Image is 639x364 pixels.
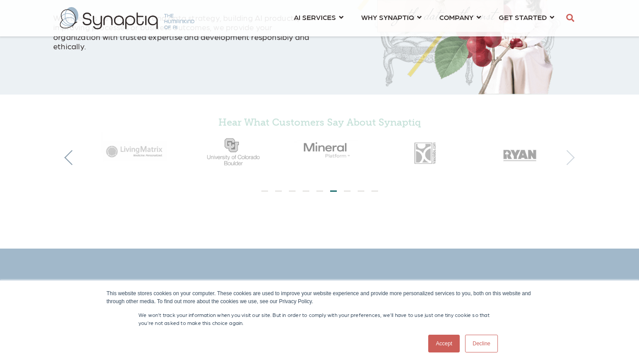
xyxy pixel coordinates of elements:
h5: Hear What Customers Say About Synaptiq [80,117,559,128]
a: AI SERVICES [294,9,343,25]
li: Page dot 6 [330,190,337,192]
li: Page dot 5 [316,190,323,192]
span: GET STARTED [499,11,547,23]
li: Page dot 4 [303,190,309,192]
a: Decline [465,335,498,352]
iframe: Embedded CTA [53,59,146,81]
img: Mineral_gray50 [280,133,376,166]
a: GET STARTED [499,9,554,25]
button: Previous [64,150,79,165]
nav: menu [285,2,563,34]
img: Living Matrix [88,132,184,169]
span: AI SERVICES [294,11,336,23]
iframe: Embedded CTA [164,59,280,81]
a: Accept [428,335,460,352]
li: Page dot 7 [344,190,351,192]
a: WHY SYNAPTIQ [361,9,422,25]
li: Page dot 9 [371,190,378,192]
img: synaptiq logo-2 [60,7,194,29]
img: Vaso Labs [376,132,472,171]
li: Page dot 3 [289,190,296,192]
iframe: Embedded CTA [266,204,373,226]
li: Page dot 8 [358,190,364,192]
button: Next [560,150,575,165]
span: COMPANY [439,11,473,23]
li: Page dot 2 [275,190,282,192]
div: This website stores cookies on your computer. These cookies are used to improve your website expe... [106,289,532,305]
p: We won't track your information when you visit our site. But in order to comply with your prefere... [138,311,501,327]
a: COMPANY [439,9,481,25]
img: RyanCompanies_gray50_2 [472,132,568,171]
img: University of Colorado Boulder [184,132,280,171]
span: WHY SYNAPTIQ [361,11,414,23]
li: Page dot 1 [261,190,268,192]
